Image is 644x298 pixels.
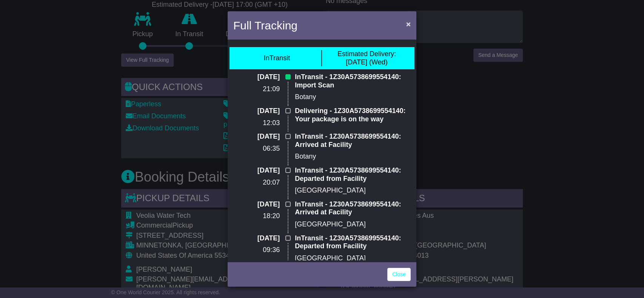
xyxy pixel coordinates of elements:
[387,268,411,281] a: Close
[295,200,411,217] p: InTransit - 1Z30A5738699554140: Arrived at Facility
[295,186,411,195] p: [GEOGRAPHIC_DATA]
[233,17,297,34] h4: Full Tracking
[233,212,280,220] p: 18:20
[337,50,396,66] div: [DATE] (Wed)
[233,145,280,153] p: 06:35
[233,246,280,254] p: 09:36
[233,179,280,187] p: 20:07
[295,153,411,161] p: Botany
[402,16,414,32] button: Close
[295,254,411,263] p: [GEOGRAPHIC_DATA]
[264,54,290,63] div: InTransit
[233,119,280,127] p: 12:03
[337,50,396,58] span: Estimated Delivery:
[233,167,280,175] p: [DATE]
[295,167,411,183] p: InTransit - 1Z30A5738699554140: Departed from Facility
[233,107,280,115] p: [DATE]
[295,234,411,251] p: InTransit - 1Z30A5738699554140: Departed from Facility
[233,85,280,93] p: 21:09
[233,73,280,81] p: [DATE]
[406,20,411,28] span: ×
[295,220,411,229] p: [GEOGRAPHIC_DATA]
[295,107,411,123] p: Delivering - 1Z30A5738699554140: Your package is on the way
[233,133,280,141] p: [DATE]
[295,133,411,149] p: InTransit - 1Z30A5738699554140: Arrived at Facility
[233,200,280,209] p: [DATE]
[295,93,411,101] p: Botany
[295,73,411,89] p: InTransit - 1Z30A5738699554140: Import Scan
[233,234,280,243] p: [DATE]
